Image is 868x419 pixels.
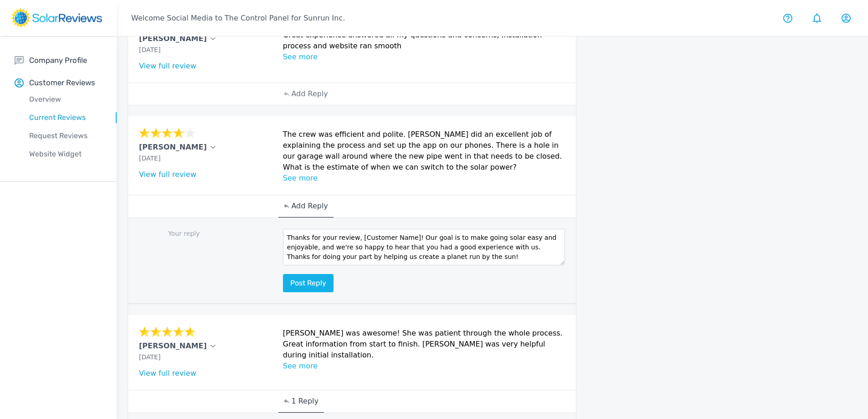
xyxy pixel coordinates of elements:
button: Post reply [283,274,334,292]
p: Website Widget [15,149,117,160]
p: Overview [15,94,117,105]
p: Your reply [139,229,277,238]
p: Company Profile [29,55,87,66]
p: [PERSON_NAME] [139,142,207,153]
p: See more [283,52,565,62]
p: [PERSON_NAME] [139,33,207,44]
a: Website Widget [15,145,117,163]
a: Overview [15,90,117,109]
span: [DATE] [139,46,160,53]
a: View full review [139,170,196,179]
p: Add Reply [291,88,328,99]
p: 1 Reply [291,396,318,407]
p: See more [283,173,565,184]
p: See more [283,361,565,372]
span: [DATE] [139,155,160,162]
a: Request Reviews [15,127,117,145]
p: [PERSON_NAME] was awesome! She was patient through the whole process. Great information from star... [283,328,565,361]
p: Great experience answered all my questions and concerns, Installation process and website ran smooth [283,30,565,52]
p: Welcome Social Media to The Control Panel for Sunrun Inc. [131,13,345,24]
a: View full review [139,62,196,70]
a: Current Reviews [15,109,117,127]
span: [DATE] [139,353,160,361]
p: Add Reply [291,201,328,212]
a: View full review [139,369,196,378]
p: Request Reviews [15,130,117,141]
p: Current Reviews [15,112,117,123]
p: The crew was efficient and polite. [PERSON_NAME] did an excellent job of explaining the process a... [283,129,565,173]
p: [PERSON_NAME] [139,341,207,352]
p: Customer Reviews [29,77,95,88]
